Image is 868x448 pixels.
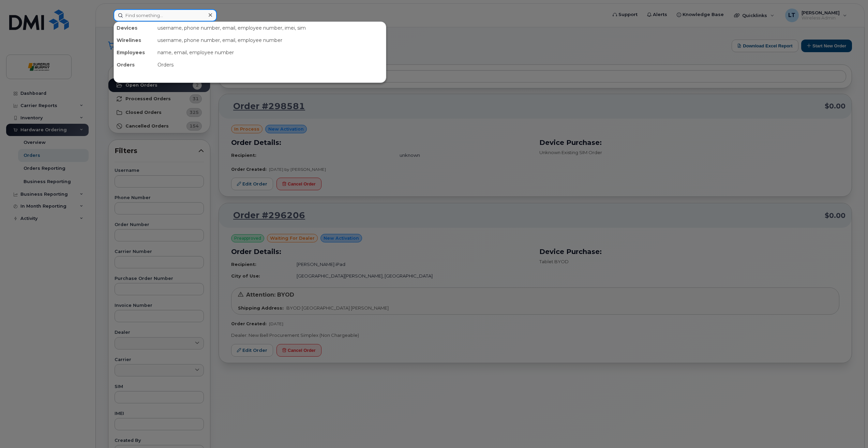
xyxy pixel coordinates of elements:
div: Orders [114,59,155,71]
div: Devices [114,22,155,34]
div: Wirelines [114,34,155,46]
div: Employees [114,46,155,59]
div: name, email, employee number [155,46,386,59]
div: username, phone number, email, employee number, imei, sim [155,22,386,34]
div: username, phone number, email, employee number [155,34,386,46]
div: Orders [155,59,386,71]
